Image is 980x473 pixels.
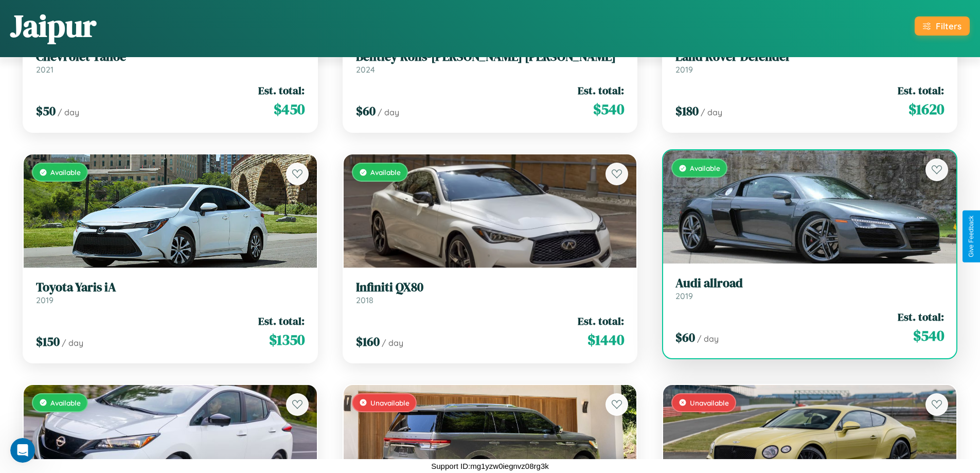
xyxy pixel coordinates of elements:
[908,99,944,119] span: $ 1620
[36,64,54,75] span: 2021
[356,295,373,305] span: 2018
[36,49,305,64] h3: Chevrolet Tahoe
[356,280,625,295] h3: Infiniti QX80
[10,5,96,47] h1: Jaipur
[36,280,305,295] h3: Toyota Yaris iA
[269,329,305,350] span: $ 1350
[36,280,305,305] a: Toyota Yaris iA2019
[356,64,375,75] span: 2024
[36,102,56,119] span: $ 50
[50,398,81,407] span: Available
[382,338,403,348] span: / day
[913,325,944,346] span: $ 540
[356,102,376,119] span: $ 60
[578,83,624,98] span: Est. total:
[370,168,401,177] span: Available
[578,313,624,328] span: Est. total:
[675,276,944,301] a: Audi allroad2019
[936,21,961,31] div: Filters
[258,313,305,328] span: Est. total:
[701,107,722,117] span: / day
[675,102,699,119] span: $ 180
[690,398,729,407] span: Unavailable
[675,276,944,291] h3: Audi allroad
[675,329,695,346] span: $ 60
[10,438,35,463] iframe: Intercom live chat
[675,49,944,75] a: Land Rover Defender2019
[697,334,719,344] span: / day
[593,99,624,119] span: $ 540
[62,338,83,348] span: / day
[675,64,693,75] span: 2019
[675,291,693,301] span: 2019
[50,168,81,177] span: Available
[356,333,380,350] span: $ 160
[36,295,54,305] span: 2019
[898,83,944,98] span: Est. total:
[898,309,944,324] span: Est. total:
[431,459,548,473] p: Support ID: mg1yzw0iegnvz08rg3k
[378,107,399,117] span: / day
[258,83,305,98] span: Est. total:
[968,216,975,257] div: Give Feedback
[274,99,305,119] span: $ 450
[915,16,970,36] button: Filters
[356,49,625,75] a: Bentley Rolls-[PERSON_NAME] [PERSON_NAME]2024
[36,333,60,350] span: $ 150
[690,164,720,172] span: Available
[587,329,624,350] span: $ 1440
[58,107,79,117] span: / day
[370,398,409,407] span: Unavailable
[675,49,944,64] h3: Land Rover Defender
[356,49,625,64] h3: Bentley Rolls-[PERSON_NAME] [PERSON_NAME]
[356,280,625,305] a: Infiniti QX802018
[36,49,305,75] a: Chevrolet Tahoe2021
